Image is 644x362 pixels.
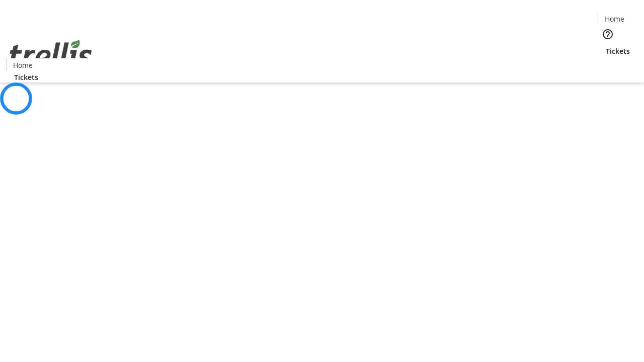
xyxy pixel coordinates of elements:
button: Cart [598,56,618,76]
img: Orient E2E Organization 6uU3ANMNi8's Logo [6,29,96,79]
a: Tickets [6,72,46,82]
span: Tickets [14,72,38,82]
span: Home [13,60,33,70]
button: Help [598,24,618,44]
span: Home [605,14,624,24]
a: Home [7,60,39,70]
span: Tickets [606,46,630,56]
a: Home [598,14,630,24]
a: Tickets [598,46,638,56]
